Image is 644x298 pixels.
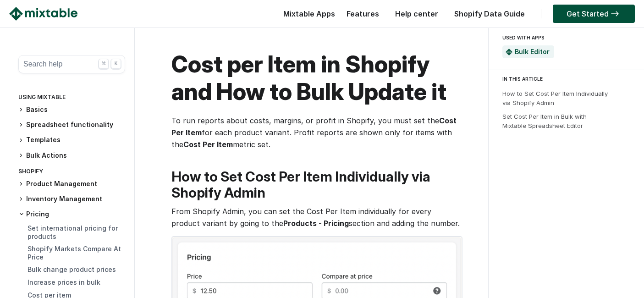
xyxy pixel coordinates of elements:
a: Set Cost Per Item in Bulk with Mixtable Spreadsheet Editor [502,113,587,129]
h3: Bulk Actions [18,151,125,160]
div: K [111,59,121,69]
a: Shopify Markets Compare At Price [28,245,121,261]
h3: Templates [18,135,125,145]
a: How to Set Cost Per Item Individually via Shopify Admin [502,90,608,106]
strong: Cost Per Item [183,140,233,149]
a: Shopify Data Guide [450,9,529,18]
h2: How to Set Cost Per Item Individually via Shopify Admin [171,169,461,201]
div: Shopify [18,166,125,179]
button: Search help ⌘ K [18,55,125,73]
p: To run reports about costs, margins, or profit in Shopify, you must set the for each product vari... [171,115,461,150]
img: arrow-right.svg [609,11,621,17]
a: Bulk Editor [515,48,550,55]
div: Mixtable Apps [279,7,335,25]
a: Help center [391,9,443,18]
div: IN THIS ARTICLE [502,75,636,83]
div: ⌘ [99,59,109,69]
a: Get Started [553,5,635,23]
a: Increase prices in bulk [28,278,100,286]
h3: Pricing [18,210,125,219]
div: Using Mixtable [18,92,125,105]
h3: Basics [18,105,125,115]
h3: Inventory Management [18,194,125,204]
h3: Product Management [18,179,125,189]
div: USED WITH APPS [502,32,627,43]
p: From Shopify Admin, you can set the Cost Per Item individually for every product variant by going... [171,205,461,229]
h1: Cost per Item in Shopify and How to Bulk Update it [171,50,461,105]
a: Set international pricing for products [28,224,118,240]
h3: Spreadsheet functionality [18,120,125,130]
strong: Products - Pricing [283,219,349,228]
a: Features [342,9,384,18]
img: Mixtable Spreadsheet Bulk Editor App [506,49,512,55]
a: Bulk change product prices [28,265,116,273]
img: Mixtable logo [9,7,77,21]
